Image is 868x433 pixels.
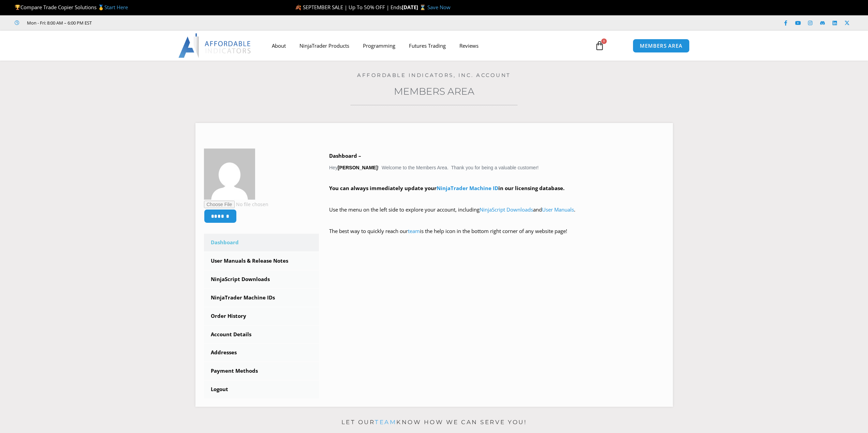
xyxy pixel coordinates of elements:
[204,234,319,251] a: Dashboard
[204,270,319,288] a: NinjaScript Downloads
[356,38,402,53] a: Programming
[338,165,378,170] strong: [PERSON_NAME]
[204,234,319,398] nav: Account pages
[640,43,682,48] span: MEMBERS AREA
[25,19,92,27] span: Mon - Fri: 8:00 AM – 6:00 PM EST
[15,5,20,10] img: 🏆
[204,307,319,325] a: Order History
[265,38,587,53] nav: Menu
[437,185,498,191] a: NinjaTrader Machine ID
[204,252,319,270] a: User Manuals & Release Notes
[375,419,396,426] a: team
[408,228,420,234] a: team
[293,38,356,53] a: NinjaTrader Products
[195,417,673,428] p: Let our know how we can serve you!
[178,33,252,58] img: LogoAI | Affordable Indicators – NinjaTrader
[329,205,664,224] p: Use the menu on the left side to explore your account, including and .
[204,344,319,361] a: Addresses
[329,185,564,191] strong: You can always immediately update your in our licensing database.
[204,149,255,200] img: 88d119a22d3c5ee6639ae0003ceecb032754cf2c5a367d56cf6f19e4911eeea4
[585,36,615,56] a: 0
[295,4,402,11] span: 🍂 SEPTEMBER SALE | Up To 50% OFF | Ends
[394,86,474,97] a: Members Area
[480,206,533,213] a: NinjaScript Downloads
[329,152,361,159] b: Dashboard –
[101,19,204,26] iframe: Customer reviews powered by Trustpilot
[15,4,128,11] span: Compare Trade Copier Solutions 🥇
[104,4,128,11] a: Start Here
[204,362,319,380] a: Payment Methods
[633,39,690,53] a: MEMBERS AREA
[265,38,293,53] a: About
[329,227,664,246] p: The best way to quickly reach our is the help icon in the bottom right corner of any website page!
[542,206,574,213] a: User Manuals
[453,38,485,53] a: Reviews
[204,326,319,343] a: Account Details
[427,4,451,11] a: Save Now
[402,4,427,11] strong: [DATE] ⌛
[204,381,319,398] a: Logout
[329,151,664,246] div: Hey ! Welcome to the Members Area. Thank you for being a valuable customer!
[357,72,511,78] a: Affordable Indicators, Inc. Account
[402,38,453,53] a: Futures Trading
[601,38,607,44] span: 0
[204,289,319,307] a: NinjaTrader Machine IDs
